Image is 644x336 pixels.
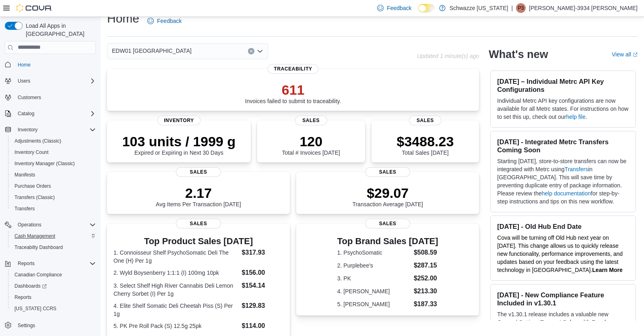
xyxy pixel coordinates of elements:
div: Avg Items Per Transaction [DATE] [156,185,241,207]
span: Sales [176,219,221,228]
span: Purchase Orders [11,181,96,191]
dt: 2. Wyld Boysenberry 1:1:1 (I) 100mg 10pk [114,269,239,277]
a: Transfers (Classic) [11,193,58,202]
button: Open list of options [257,48,263,54]
a: help documentation [542,190,591,197]
div: Total # Invoices [DATE] [282,133,340,156]
span: Cash Management [11,231,96,241]
button: Transfers [8,203,99,214]
span: Load All Apps in [GEOGRAPHIC_DATA] [23,22,96,38]
span: Manifests [14,172,35,178]
p: 120 [282,133,340,149]
a: Home [14,60,34,70]
button: Operations [14,220,45,230]
span: Adjustments (Classic) [14,138,61,144]
span: Cova will be turning off Old Hub next year on [DATE]. This change allows us to quickly release ne... [497,234,623,273]
span: Dashboards [11,281,96,291]
a: Cash Management [11,231,58,241]
a: Learn More [592,267,622,273]
a: Transfers [11,204,38,214]
button: Operations [2,219,99,230]
p: $29.07 [352,185,423,201]
button: Catalog [2,108,99,119]
p: Individual Metrc API key configurations are now available for all Metrc states. For instructions ... [497,97,629,121]
button: Adjustments (Classic) [8,135,99,147]
span: Settings [14,320,96,330]
span: Reports [14,294,31,301]
span: Dashboards [14,283,47,289]
span: Traceabilty Dashboard [14,244,63,251]
h1: Home [107,10,139,27]
button: Clear input [248,48,254,54]
span: Sales [365,219,410,228]
a: Adjustments (Classic) [11,136,64,146]
span: Transfers (Classic) [11,193,96,202]
span: Catalog [18,110,34,117]
a: View allExternal link [612,51,638,58]
dd: $156.00 [242,268,284,278]
h3: [DATE] – Individual Metrc API Key Configurations [497,77,629,93]
dd: $252.00 [414,274,438,283]
p: $3488.23 [397,133,454,149]
button: Transfers (Classic) [8,192,99,203]
img: Cova [16,4,52,12]
button: Catalog [14,109,37,118]
p: 611 [245,82,341,98]
dt: 4. [PERSON_NAME] [337,287,411,295]
span: Users [18,78,30,84]
span: Users [14,76,96,86]
span: Operations [14,220,96,230]
dt: 1. PsychoSomatic [337,249,411,257]
dd: $129.83 [242,301,284,311]
dt: 2. Purplebee's [337,261,411,270]
span: Transfers [14,205,35,212]
h3: [DATE] - Integrated Metrc Transfers Coming Soon [497,138,629,154]
span: Inventory [157,116,200,125]
span: Sales [409,116,441,125]
p: Updated 1 minute(s) ago [417,53,479,59]
a: Manifests [11,170,38,180]
button: Reports [2,258,99,269]
span: Transfers [11,204,96,214]
svg: External link [633,52,638,57]
button: Purchase Orders [8,180,99,192]
span: Sales [295,116,327,125]
button: Users [2,75,99,87]
span: Traceability [268,64,319,74]
span: Settings [18,322,35,329]
button: [US_STATE] CCRS [8,303,99,314]
a: [US_STATE] CCRS [11,304,60,313]
dd: $114.00 [242,321,284,331]
a: Dashboards [8,280,99,292]
h3: [DATE] - Old Hub End Date [497,222,629,230]
button: Reports [8,292,99,303]
button: Manifests [8,169,99,180]
a: Inventory Manager (Classic) [11,159,78,168]
button: Customers [2,91,99,103]
span: Traceabilty Dashboard [11,243,96,252]
span: EDW01 [GEOGRAPHIC_DATA] [112,46,192,56]
button: Inventory [14,125,41,135]
p: 103 units / 1999 g [122,133,236,149]
h3: [DATE] - New Compliance Feature Included in v1.30.1 [497,291,629,307]
a: Purchase Orders [11,181,54,191]
a: Transfers [565,166,588,172]
span: Inventory Count [14,149,49,156]
button: Reports [14,259,38,268]
h3: Top Brand Sales [DATE] [337,236,438,246]
span: Reports [14,259,96,268]
p: | [511,3,513,13]
a: help file [566,114,586,120]
strong: Prevent Sales with Purchase Limit Warning [497,319,617,334]
div: Invoices failed to submit to traceability. [245,82,341,104]
span: Operations [18,222,41,228]
span: Customers [14,92,96,102]
button: Inventory Count [8,147,99,158]
button: Inventory Manager (Classic) [8,158,99,169]
span: Transfers (Classic) [14,194,55,201]
span: Canadian Compliance [14,272,62,278]
span: Canadian Compliance [11,270,96,280]
a: Reports [11,292,35,302]
span: Customers [18,94,41,101]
